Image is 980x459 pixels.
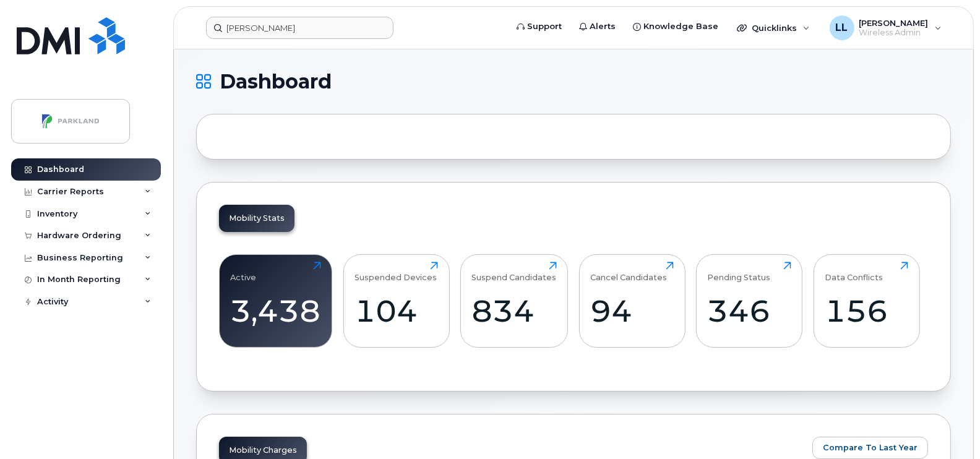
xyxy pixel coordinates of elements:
[355,293,438,329] div: 104
[220,72,332,91] span: Dashboard
[825,293,908,329] div: 156
[472,262,557,282] div: Suspend Candidates
[823,442,918,453] span: Compare To Last Year
[590,262,667,282] div: Cancel Candidates
[708,262,771,282] div: Pending Status
[708,262,791,341] a: Pending Status346
[472,293,557,329] div: 834
[812,437,928,459] button: Compare To Last Year
[590,262,674,341] a: Cancel Candidates94
[708,293,791,329] div: 346
[825,262,908,341] a: Data Conflicts156
[231,262,321,341] a: Active3,438
[825,262,883,282] div: Data Conflicts
[231,293,321,329] div: 3,438
[355,262,437,282] div: Suspended Devices
[472,262,557,341] a: Suspend Candidates834
[355,262,438,341] a: Suspended Devices104
[231,262,257,282] div: Active
[590,293,674,329] div: 94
